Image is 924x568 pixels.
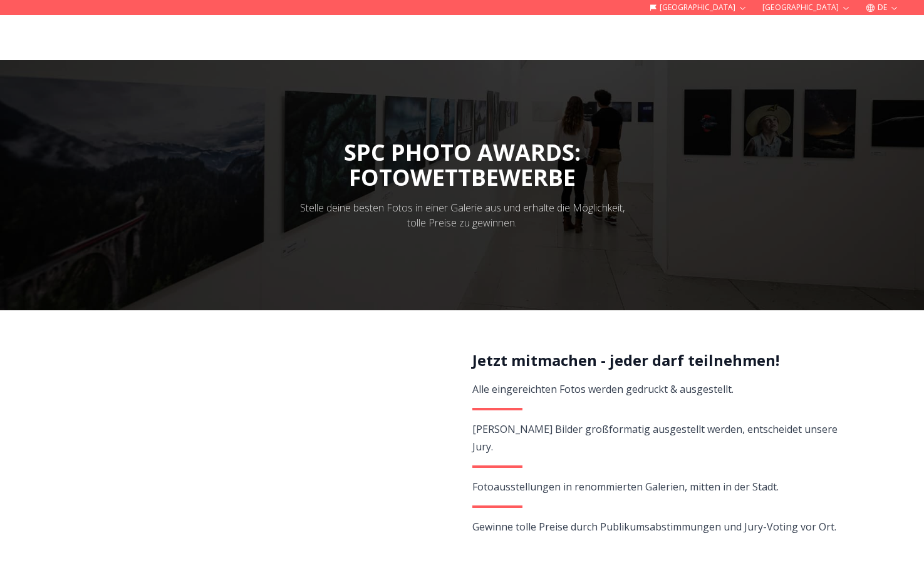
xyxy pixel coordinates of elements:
span: Gewinne tolle Preise durch Publikumsabstimmungen und Jury-Voting vor Ort. [472,520,836,534]
h2: Jetzt mitmachen - jeder darf teilnehmen! [472,350,839,370]
span: SPC PHOTO AWARDS: [344,137,581,190]
span: [PERSON_NAME] Bilder großformatig ausgestellt werden, entscheidet unsere Jury. [472,422,838,454]
div: FOTOWETTBEWERBE [344,165,581,190]
div: Stelle deine besten Fotos in einer Galerie aus und erhalte die Möglichkeit, tolle Preise zu gewin... [292,200,633,230]
span: Alle eingereichten Fotos werden gedruckt & ausgestellt. [472,382,734,396]
span: Fotoausstellungen in renommierten Galerien, mitten in der Stadt. [472,480,779,494]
